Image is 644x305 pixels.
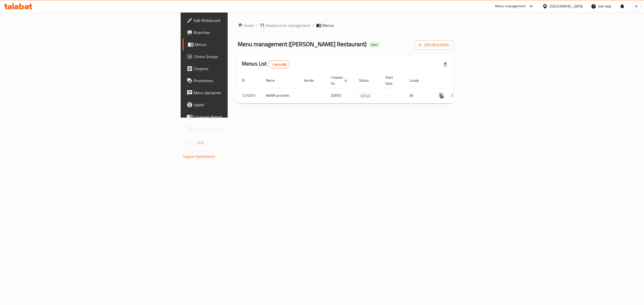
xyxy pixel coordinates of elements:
[194,29,284,35] span: Branches
[304,77,321,83] span: Vendor
[183,99,288,111] a: Upsell
[359,93,372,99] span: Active
[331,92,341,99] span: [DATE]
[385,74,399,86] span: Start Date
[322,22,334,28] span: Menus
[183,14,288,26] a: Edit Restaurant
[183,111,288,123] a: Coverage Report
[195,41,284,47] span: Menus
[194,114,284,120] span: Coverage Report
[406,88,431,103] td: All
[194,126,284,132] span: Grocery Checklist
[369,42,380,48] div: Open
[194,102,284,108] span: Upsell
[435,90,448,102] button: more
[242,60,290,68] h2: Menus List
[183,50,288,63] a: Choice Groups
[369,42,380,47] span: Open
[194,54,284,60] span: Choice Groups
[381,88,406,103] td: -
[268,62,290,67] span: 1 record(s)
[312,22,314,28] li: /
[183,140,195,146] span: Version:
[183,123,288,135] a: Grocery Checklist
[266,77,281,83] span: Name
[238,38,367,50] span: Menu management ( [PERSON_NAME] Restaurant )
[183,75,288,87] a: Promotions
[242,77,251,83] span: ID
[550,4,583,9] div: [GEOGRAPHIC_DATA]
[414,40,453,50] button: Add New Menu
[183,153,215,160] a: Support.OpsPlatform
[238,73,488,104] table: enhanced table
[183,63,288,75] a: Coupons
[194,90,284,96] span: Menu disclaimer
[268,60,290,68] div: Total records count
[418,42,449,48] span: Add New Menu
[183,148,206,155] span: Get support on:
[359,77,375,83] span: Status
[196,140,204,146] span: 1.0.0
[439,58,451,70] div: Export file
[448,90,460,102] button: Change Status
[194,17,284,23] span: Edit Restaurant
[495,3,526,9] div: Menu-management
[183,38,288,50] a: Menus
[183,87,288,99] a: Menu disclaimer
[331,74,349,86] span: Created On
[183,26,288,38] a: Branches
[410,77,425,83] span: Locale
[194,78,284,84] span: Promotions
[238,22,453,28] nav: breadcrumb
[431,73,488,88] th: Actions
[194,66,284,72] span: Coupons
[635,4,638,9] span: M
